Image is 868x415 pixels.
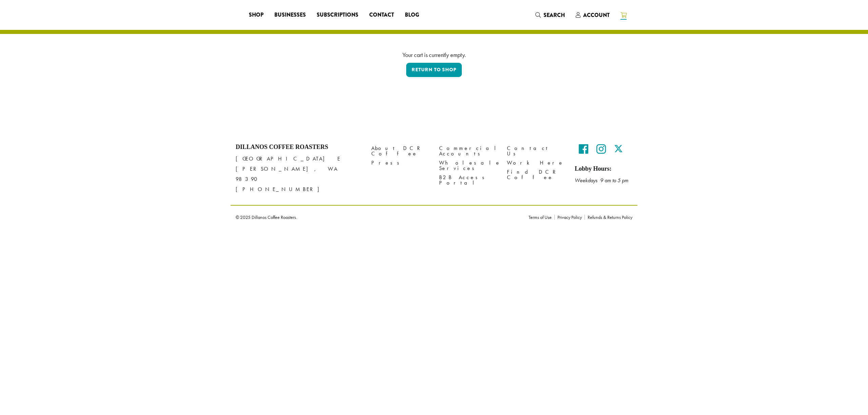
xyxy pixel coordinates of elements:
[529,215,554,220] a: Terms of Use
[544,11,565,19] span: Search
[439,158,497,173] a: Wholesale Services
[575,177,628,184] em: Weekdays 9 am to 5 pm
[405,11,419,19] span: Blog
[317,11,358,19] span: Subscriptions
[507,144,565,158] a: Contact Us
[439,173,497,187] a: B2B Access Portal
[236,215,518,220] p: © 2025 Dillanos Coffee Roasters.
[439,144,497,158] a: Commercial Accounts
[507,158,565,167] a: Work Here
[406,63,462,77] a: Return to shop
[585,215,632,220] a: Refunds & Returns Policy
[236,144,361,151] h4: Dillanos Coffee Roasters
[274,11,306,19] span: Businesses
[507,167,565,182] a: Find DCR Coffee
[243,10,269,20] a: Shop
[554,215,585,220] a: Privacy Policy
[575,165,632,173] h5: Lobby Hours:
[371,158,429,167] a: Press
[371,144,429,158] a: About DCR Coffee
[369,11,394,19] span: Contact
[241,50,627,59] div: Your cart is currently empty.
[530,10,570,21] a: Search
[249,11,263,19] span: Shop
[236,154,361,194] p: [GEOGRAPHIC_DATA] E [PERSON_NAME], WA 98390 [PHONE_NUMBER]
[583,11,610,19] span: Account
